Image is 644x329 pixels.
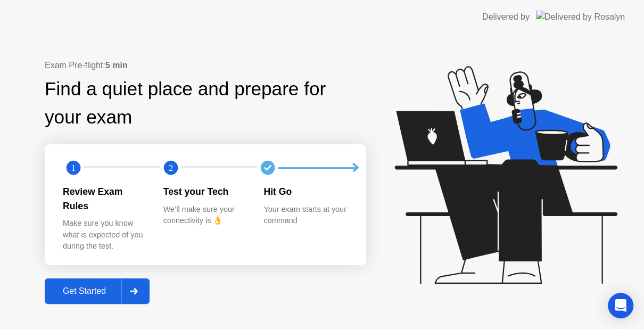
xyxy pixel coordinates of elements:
[608,293,633,318] div: Open Intercom Messenger
[63,185,146,213] div: Review Exam Rules
[263,204,347,227] div: Your exam starts at your command
[263,185,347,199] div: Hit Go
[105,61,128,70] b: 5 min
[168,163,172,173] text: 2
[45,75,366,131] div: Find a quiet place and prepare for your exam
[536,11,625,23] img: Delivered by Rosalyn
[163,204,247,227] div: We’ll make sure your connectivity is 👌
[482,11,530,23] div: Delivered by
[45,278,150,304] button: Get Started
[48,286,121,296] div: Get Started
[63,218,146,252] div: Make sure you know what is expected of you during the test.
[71,163,76,173] text: 1
[163,185,247,199] div: Test your Tech
[45,59,366,72] div: Exam Pre-flight:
